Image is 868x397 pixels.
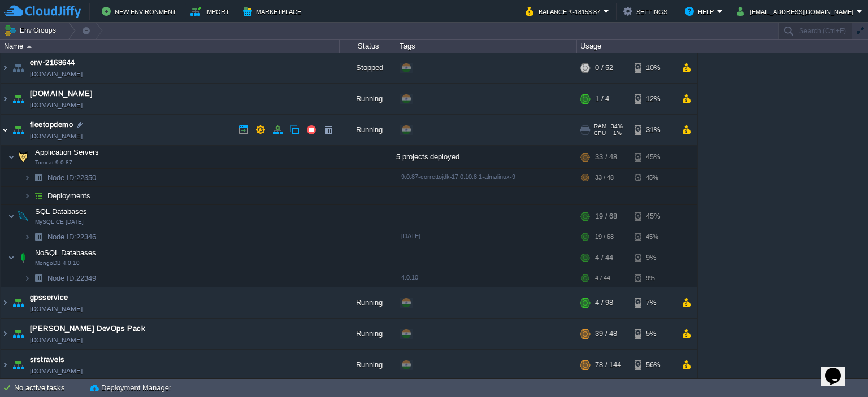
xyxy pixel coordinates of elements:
div: 12% [635,84,671,114]
img: AMDAwAAAACH5BAEAAAAALAAAAAABAAEAAAICRAEAOw== [8,205,15,228]
img: AMDAwAAAACH5BAEAAAAALAAAAAABAAEAAAICRAEAOw== [15,246,31,269]
span: NoSQL Databases [34,248,98,258]
img: AMDAwAAAACH5BAEAAAAALAAAAAABAAEAAAICRAEAOw== [15,205,31,228]
div: Usage [578,40,697,53]
img: AMDAwAAAACH5BAEAAAAALAAAAAABAAEAAAICRAEAOw== [24,269,31,287]
a: Node ID:22350 [46,173,98,182]
img: AMDAwAAAACH5BAEAAAAALAAAAAABAAEAAAICRAEAOw== [1,115,10,145]
a: [DOMAIN_NAME] [30,365,83,377]
span: Tomcat 9.0.87 [35,159,72,166]
a: Node ID:22349 [46,273,98,283]
span: 22350 [46,173,98,182]
div: Status [340,40,396,53]
div: Name [1,40,339,53]
div: 4 / 44 [595,246,613,269]
a: srstravels [30,354,65,365]
img: AMDAwAAAACH5BAEAAAAALAAAAAABAAEAAAICRAEAOw== [24,187,31,204]
span: CPU [594,130,606,137]
div: 9% [635,246,671,269]
img: AMDAwAAAACH5BAEAAAAALAAAAAABAAEAAAICRAEAOw== [24,169,31,186]
div: No active tasks [14,379,85,397]
a: Application ServersTomcat 9.0.87 [34,148,101,156]
div: 1 / 4 [595,84,609,114]
a: gpsservice [30,292,68,303]
button: [EMAIL_ADDRESS][DOMAIN_NAME] [737,5,857,18]
span: Node ID: [47,233,76,241]
a: Deployments [46,191,92,200]
a: SQL DatabasesMySQL CE [DATE] [34,207,89,216]
span: [DATE] [401,233,420,239]
div: Running [340,287,396,318]
img: AMDAwAAAACH5BAEAAAAALAAAAAABAAEAAAICRAEAOw== [8,246,15,269]
div: 45% [635,169,671,186]
img: AMDAwAAAACH5BAEAAAAALAAAAAABAAEAAAICRAEAOw== [10,84,26,114]
img: AMDAwAAAACH5BAEAAAAALAAAAAABAAEAAAICRAEAOw== [8,146,15,168]
span: MySQL CE [DATE] [35,219,84,225]
span: 9.0.87-correttojdk-17.0.10.8.1-almalinux-9 [401,173,515,180]
span: Node ID: [47,274,76,282]
button: Deployment Manager [90,382,171,394]
div: 19 / 68 [595,228,614,246]
img: AMDAwAAAACH5BAEAAAAALAAAAAABAAEAAAICRAEAOw== [10,53,26,83]
div: 56% [635,350,671,380]
a: fleetopdemo [30,119,73,130]
img: AMDAwAAAACH5BAEAAAAALAAAAAABAAEAAAICRAEAOw== [31,169,46,186]
div: 4 / 98 [595,287,613,318]
button: Settings [623,5,671,18]
div: 5% [635,319,671,349]
button: Import [190,5,233,18]
div: Running [340,350,396,380]
div: 45% [635,228,671,246]
a: [DOMAIN_NAME] [30,130,83,142]
div: 19 / 68 [595,205,617,228]
button: Balance ₹-18153.87 [526,5,604,18]
a: [DOMAIN_NAME] [30,68,83,80]
img: AMDAwAAAACH5BAEAAAAALAAAAAABAAEAAAICRAEAOw== [27,45,32,48]
img: AMDAwAAAACH5BAEAAAAALAAAAAABAAEAAAICRAEAOw== [10,350,26,380]
img: AMDAwAAAACH5BAEAAAAALAAAAAABAAEAAAICRAEAOw== [10,319,26,349]
div: 45% [635,146,671,168]
span: 22346 [46,232,98,242]
img: AMDAwAAAACH5BAEAAAAALAAAAAABAAEAAAICRAEAOw== [1,319,10,349]
div: 33 / 48 [595,146,617,168]
span: SQL Databases [34,207,89,216]
img: AMDAwAAAACH5BAEAAAAALAAAAAABAAEAAAICRAEAOw== [10,115,26,145]
img: AMDAwAAAACH5BAEAAAAALAAAAAABAAEAAAICRAEAOw== [10,287,26,318]
a: [PERSON_NAME] DevOps Pack [30,323,145,334]
div: 39 / 48 [595,319,617,349]
button: Help [685,5,717,18]
span: Node ID: [47,173,76,182]
img: AMDAwAAAACH5BAEAAAAALAAAAAABAAEAAAICRAEAOw== [31,269,46,287]
img: AMDAwAAAACH5BAEAAAAALAAAAAABAAEAAAICRAEAOw== [1,84,10,114]
img: AMDAwAAAACH5BAEAAAAALAAAAAABAAEAAAICRAEAOw== [1,350,10,380]
div: 31% [635,115,671,145]
div: 7% [635,287,671,318]
div: 5 projects deployed [396,146,577,168]
span: Application Servers [34,147,101,157]
a: env-2168644 [30,57,75,68]
div: Stopped [340,53,396,83]
button: Env Groups [4,23,60,38]
div: 9% [635,269,671,287]
div: 33 / 48 [595,169,614,186]
div: Running [340,319,396,349]
div: Running [340,84,396,114]
button: Marketplace [243,5,305,18]
img: AMDAwAAAACH5BAEAAAAALAAAAAABAAEAAAICRAEAOw== [1,287,10,318]
a: [DOMAIN_NAME] [30,303,83,315]
div: 45% [635,205,671,228]
a: [DOMAIN_NAME] [30,88,93,99]
span: 34% [611,123,623,130]
div: 78 / 144 [595,350,621,380]
a: [DOMAIN_NAME] [30,334,83,346]
div: 10% [635,53,671,83]
iframe: chat widget [821,352,857,386]
button: New Environment [102,5,180,18]
img: AMDAwAAAACH5BAEAAAAALAAAAAABAAEAAAICRAEAOw== [24,228,31,246]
